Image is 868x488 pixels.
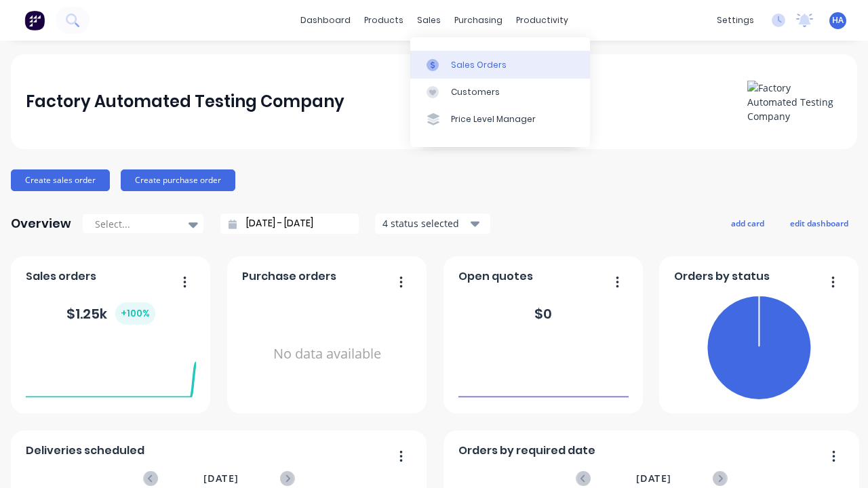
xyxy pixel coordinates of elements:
[11,169,110,191] button: Create sales order
[294,10,357,30] a: dashboard
[448,10,509,30] div: purchasing
[66,302,155,325] div: $ 1.25k
[410,51,590,78] a: Sales Orders
[410,10,448,30] div: sales
[451,59,507,71] div: Sales Orders
[26,443,144,459] span: Deliveries scheduled
[832,14,844,26] span: HA
[458,268,533,285] span: Open quotes
[410,79,590,106] a: Customers
[121,169,235,191] button: Create purchase order
[509,10,575,30] div: productivity
[747,81,842,123] img: Factory Automated Testing Company
[451,113,536,125] div: Price Level Manager
[357,10,410,30] div: products
[710,10,761,30] div: settings
[781,214,857,232] button: edit dashboard
[26,268,96,285] span: Sales orders
[636,471,671,486] span: [DATE]
[410,106,590,133] a: Price Level Manager
[11,210,71,237] div: Overview
[458,443,595,459] span: Orders by required date
[242,290,412,418] div: No data available
[203,471,239,486] span: [DATE]
[115,302,155,325] div: + 100 %
[674,268,770,285] span: Orders by status
[26,88,344,115] div: Factory Automated Testing Company
[722,214,773,232] button: add card
[375,213,490,234] button: 4 status selected
[242,268,336,285] span: Purchase orders
[534,304,552,324] div: $ 0
[451,86,500,98] div: Customers
[382,216,468,230] div: 4 status selected
[24,10,45,30] img: Factory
